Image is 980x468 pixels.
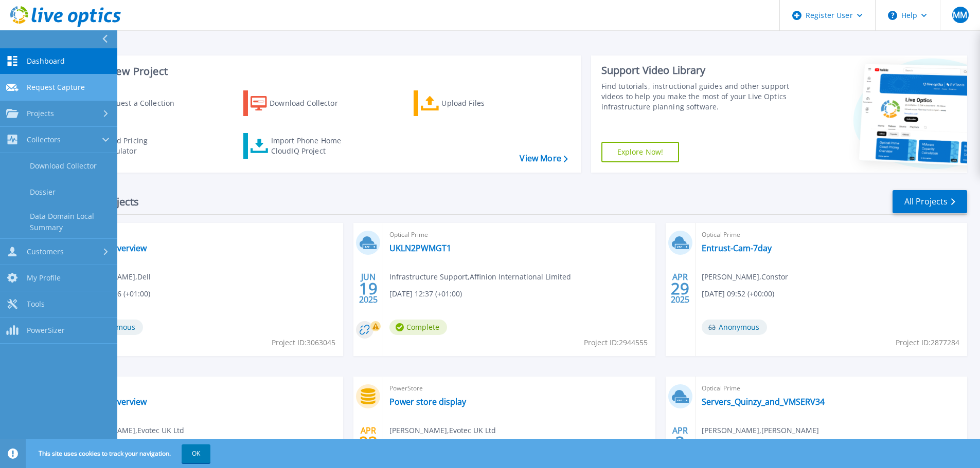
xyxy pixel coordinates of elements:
span: Tools [27,299,45,309]
a: Request a Collection [73,90,188,116]
span: Project ID: 3063045 [272,337,335,348]
h3: Start a New Project [73,66,567,77]
span: Optical Prime [78,229,337,240]
a: Upload Files [414,90,528,116]
span: [DATE] 09:52 (+00:00) [702,288,774,299]
span: 19 [359,284,378,293]
a: Servers_Quinzy_and_VMSERV34 [702,397,825,407]
span: Optical Prime [78,383,337,394]
div: Upload Files [441,93,524,114]
span: 23 [359,438,378,446]
span: This site uses cookies to track your navigation. [28,444,210,463]
a: All Projects [893,190,967,213]
a: UKLN2PWMGT1 [389,243,451,253]
span: Request Capture [27,83,85,92]
div: Request a Collection [102,93,185,114]
span: Project ID: 2877284 [896,337,959,348]
span: Project ID: 2944555 [584,337,648,348]
a: Download Collector [243,90,358,116]
span: [DATE] 12:37 (+01:00) [389,288,462,299]
span: [PERSON_NAME] , [PERSON_NAME] [702,425,819,436]
span: Projects [27,109,54,118]
a: Vsphere overview [78,397,147,407]
span: PowerSizer [27,326,65,335]
div: Find tutorials, instructional guides and other support videos to help you make the most of your L... [601,81,793,112]
span: 29 [671,284,689,293]
a: Vsphere overview [78,243,147,253]
span: Optical Prime [702,383,961,394]
span: Customers [27,247,64,256]
a: Power store display [389,397,466,407]
span: Optical Prime [389,229,649,240]
div: JUN 2025 [359,270,378,307]
div: Support Video Library [601,64,793,77]
div: Download Collector [270,93,352,114]
span: My Profile [27,273,61,283]
span: Dashboard [27,57,65,66]
span: [PERSON_NAME] , Evotec UK Ltd [389,425,496,436]
span: [PERSON_NAME] , Constor [702,271,788,283]
div: Import Phone Home CloudIQ Project [271,136,351,156]
span: MM [953,11,967,19]
div: APR 2025 [670,270,690,307]
span: Collectors [27,135,61,144]
span: Optical Prime [702,229,961,240]
a: View More [520,154,567,163]
div: Cloud Pricing Calculator [101,136,183,156]
a: Explore Now! [601,142,680,162]
span: PowerStore [389,383,649,394]
span: [PERSON_NAME] , Evotec UK Ltd [78,425,184,436]
span: Complete [389,320,447,335]
a: Entrust-Cam-7day [702,243,772,253]
a: Cloud Pricing Calculator [73,133,188,159]
span: 3 [675,438,685,446]
span: Infrastructure Support , Affinion International Limited [389,271,571,283]
div: APR 2025 [359,423,378,461]
button: OK [182,444,210,463]
div: APR 2025 [670,423,690,461]
span: Anonymous [702,320,767,335]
